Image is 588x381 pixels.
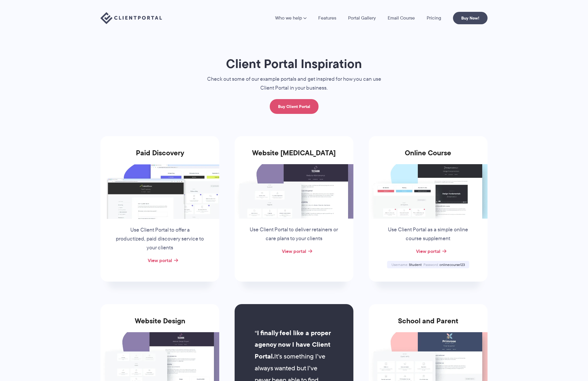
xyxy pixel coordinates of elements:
[409,262,422,267] span: Student
[115,226,205,252] p: Use Client Portal to offer a productized, paid discovery service to your clients
[255,328,331,361] strong: I finally feel like a proper agency now I have Client Portal.
[423,262,438,267] span: Password
[439,262,465,267] span: onlinecourse123
[100,317,219,332] h3: Website Design
[416,248,440,255] a: View portal
[195,56,393,72] h1: Client Portal Inspiration
[235,149,353,164] h3: Website [MEDICAL_DATA]
[369,317,488,332] h3: School and Parent
[100,149,219,164] h3: Paid Discovery
[275,16,306,20] a: Who we help
[318,16,336,20] a: Features
[453,12,488,24] a: Buy Now!
[282,248,306,255] a: View portal
[392,262,408,267] span: Username
[388,16,415,20] a: Email Course
[369,149,488,164] h3: Online Course
[148,257,172,264] a: View portal
[195,75,393,93] p: Check out some of our example portals and get inspired for how you can use Client Portal in your ...
[270,99,319,114] a: Buy Client Portal
[427,16,441,20] a: Pricing
[383,225,473,243] p: Use Client Portal as a simple online course supplement
[249,225,339,243] p: Use Client Portal to deliver retainers or care plans to your clients
[348,16,376,20] a: Portal Gallery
